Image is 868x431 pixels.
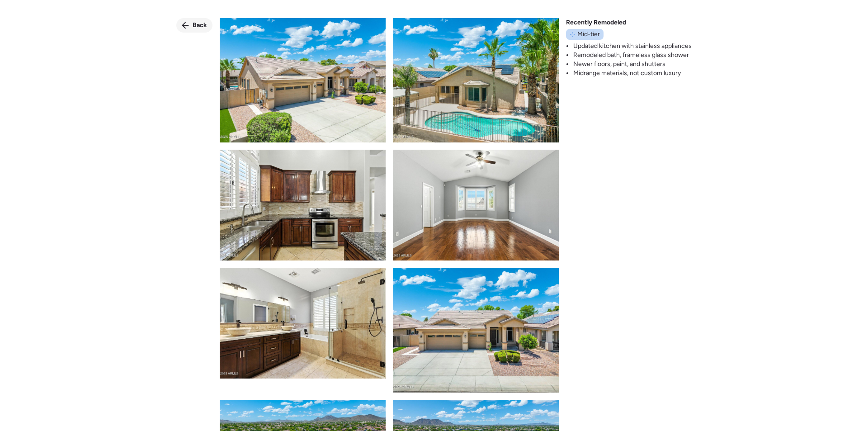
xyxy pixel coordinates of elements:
li: Newer floors, paint, and shutters [573,60,692,69]
span: Recently Remodeled [566,18,626,27]
li: Remodeled bath, frameless glass shower [573,51,692,60]
li: Updated kitchen with stainless appliances [573,42,692,51]
img: product [393,268,559,392]
img: product [393,150,559,260]
span: Mid-tier [577,30,600,39]
img: product [220,268,386,379]
img: product [393,18,559,142]
span: Back [193,21,207,30]
li: Midrange materials, not custom luxury [573,69,692,78]
img: product [220,18,386,142]
img: product [220,150,386,260]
